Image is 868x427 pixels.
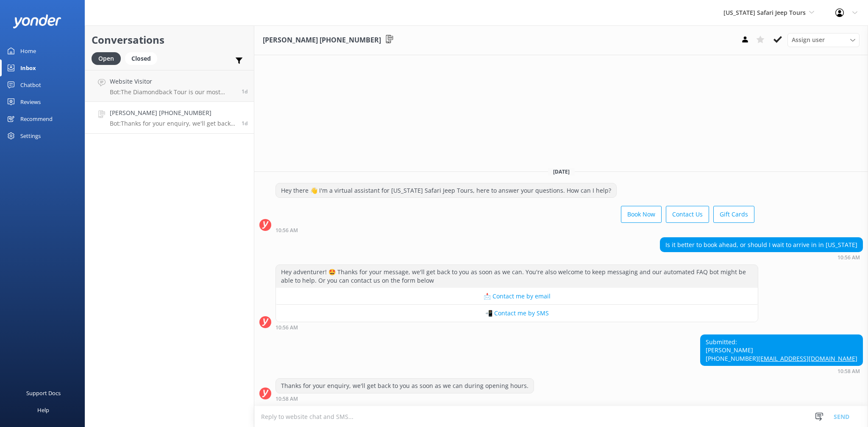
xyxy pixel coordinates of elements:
div: Hey there 👋 I'm a virtual assistant for [US_STATE] Safari Jeep Tours, here to answer your questio... [276,183,616,198]
div: Thanks for your enquiry, we'll get back to you as soon as we can during opening hours. [276,379,534,393]
a: Open [92,53,125,63]
div: Open [92,52,121,65]
div: Help [37,402,49,419]
h4: Website Visitor [110,77,235,86]
div: Inbox [20,59,36,76]
strong: 10:58 AM [275,396,298,402]
span: [US_STATE] Safari Jeep Tours [723,8,806,17]
span: Assign user [792,35,825,45]
div: Reviews [20,93,41,110]
h2: Conversations [92,32,248,48]
strong: 10:56 AM [275,325,298,330]
div: Settings [20,127,41,144]
button: 📲 Contact me by SMS [276,305,758,322]
strong: 10:56 AM [275,228,298,233]
div: Sep 06 2025 10:56am (UTC -07:00) America/Phoenix [275,227,754,233]
div: Closed [125,52,157,65]
div: Chatbot [20,76,41,93]
div: Support Docs [26,385,61,402]
div: Is it better to book ahead, or should I wait to arrive in in [US_STATE] [660,238,862,252]
img: yonder-white-logo.png [13,14,61,28]
a: Website VisitorBot:The Diamondback Tour is our most rugged and is considered our extreme 4x4 tour.1d [85,70,254,102]
div: Sep 06 2025 10:56am (UTC -07:00) America/Phoenix [275,324,758,330]
button: Gift Cards [713,206,754,223]
a: [EMAIL_ADDRESS][DOMAIN_NAME] [758,354,857,362]
div: Home [20,42,36,59]
h4: [PERSON_NAME] [PHONE_NUMBER] [110,108,235,118]
span: Sep 06 2025 10:58am (UTC -07:00) America/Phoenix [242,120,248,127]
span: [DATE] [548,168,575,175]
div: Sep 06 2025 10:58am (UTC -07:00) America/Phoenix [700,368,863,374]
div: Recommend [20,110,53,127]
div: Hey adventurer! 🤩 Thanks for your message, we'll get back to you as soon as we can. You're also w... [276,265,758,287]
h3: [PERSON_NAME] [PHONE_NUMBER] [263,35,381,46]
strong: 10:58 AM [837,369,860,374]
strong: 10:56 AM [837,255,860,260]
p: Bot: The Diamondback Tour is our most rugged and is considered our extreme 4x4 tour. [110,88,235,96]
div: Sep 06 2025 10:58am (UTC -07:00) America/Phoenix [275,396,534,402]
a: Closed [125,53,161,63]
div: Assign User [787,33,860,47]
button: Book Now [621,206,662,223]
button: Contact Us [666,206,709,223]
button: 📩 Contact me by email [276,288,758,305]
div: Sep 06 2025 10:56am (UTC -07:00) America/Phoenix [660,254,863,260]
p: Bot: Thanks for your enquiry, we'll get back to you as soon as we can during opening hours. [110,120,235,127]
a: [PERSON_NAME] [PHONE_NUMBER]Bot:Thanks for your enquiry, we'll get back to you as soon as we can ... [85,102,254,134]
div: Submitted: [PERSON_NAME] [PHONE_NUMBER] [701,335,862,366]
span: Sep 06 2025 11:55am (UTC -07:00) America/Phoenix [242,88,248,95]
